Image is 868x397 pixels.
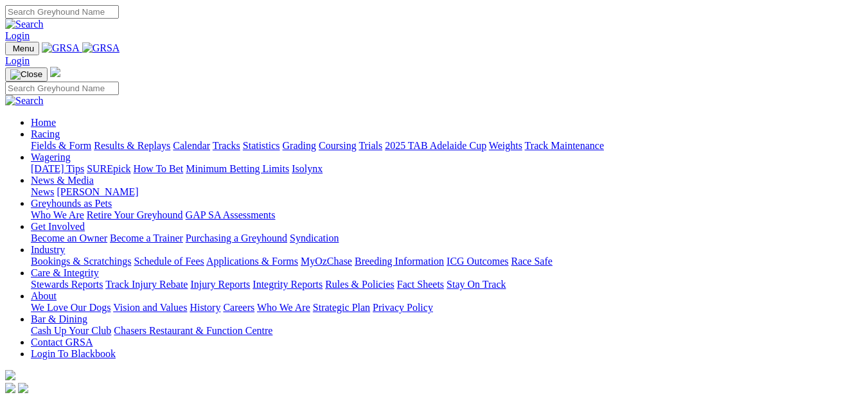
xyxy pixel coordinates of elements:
a: Fact Sheets [397,279,444,290]
a: Minimum Betting Limits [186,163,289,174]
a: Bar & Dining [31,313,87,324]
img: logo-grsa-white.png [5,370,15,380]
a: History [190,302,220,313]
a: Applications & Forms [206,256,298,267]
div: About [31,302,863,313]
span: Menu [13,44,34,53]
div: Wagering [31,163,863,175]
a: Cash Up Your Club [31,325,111,336]
a: Care & Integrity [31,267,99,278]
a: Statistics [243,140,280,151]
a: News & Media [31,175,94,186]
a: GAP SA Assessments [186,209,276,220]
a: Purchasing a Greyhound [186,233,287,243]
div: Bar & Dining [31,325,863,337]
a: Track Maintenance [525,140,604,151]
a: 2025 TAB Adelaide Cup [385,140,486,151]
a: Track Injury Rebate [105,279,188,290]
a: Login To Blackbook [31,348,116,359]
a: SUREpick [87,163,130,174]
a: Race Safe [511,256,552,267]
a: Retire Your Greyhound [87,209,183,220]
a: Wagering [31,152,71,163]
img: Search [5,95,44,107]
a: Chasers Restaurant & Function Centre [114,325,272,336]
a: We Love Our Dogs [31,302,111,313]
a: Industry [31,244,65,255]
a: MyOzChase [301,256,352,267]
a: Who We Are [31,209,84,220]
img: GRSA [42,42,80,54]
a: News [31,186,54,197]
div: Racing [31,140,863,152]
div: Care & Integrity [31,279,863,290]
button: Toggle navigation [5,42,39,55]
input: Search [5,5,119,19]
a: Integrity Reports [252,279,323,290]
a: Home [31,117,56,128]
a: Login [5,30,30,41]
a: Schedule of Fees [134,256,204,267]
img: Search [5,19,44,30]
a: Syndication [290,233,339,243]
a: [DATE] Tips [31,163,84,174]
div: Greyhounds as Pets [31,209,863,221]
img: Close [10,69,42,80]
a: Get Involved [31,221,85,232]
a: Login [5,55,30,66]
button: Toggle navigation [5,67,48,82]
a: Contact GRSA [31,337,93,348]
div: Industry [31,256,863,267]
a: Coursing [319,140,357,151]
a: Weights [489,140,522,151]
a: Fields & Form [31,140,91,151]
a: Results & Replays [94,140,170,151]
div: News & Media [31,186,863,198]
a: Greyhounds as Pets [31,198,112,209]
img: facebook.svg [5,383,15,393]
a: ICG Outcomes [447,256,508,267]
a: Become a Trainer [110,233,183,243]
a: Stewards Reports [31,279,103,290]
a: Injury Reports [190,279,250,290]
img: twitter.svg [18,383,28,393]
a: Privacy Policy [373,302,433,313]
a: Strategic Plan [313,302,370,313]
a: Who We Are [257,302,310,313]
div: Get Involved [31,233,863,244]
a: Racing [31,128,60,139]
a: Breeding Information [355,256,444,267]
a: Stay On Track [447,279,506,290]
a: Tracks [213,140,240,151]
a: How To Bet [134,163,184,174]
a: Calendar [173,140,210,151]
a: Grading [283,140,316,151]
a: Careers [223,302,254,313]
img: GRSA [82,42,120,54]
img: logo-grsa-white.png [50,67,60,77]
input: Search [5,82,119,95]
a: [PERSON_NAME] [57,186,138,197]
a: Become an Owner [31,233,107,243]
a: Trials [359,140,382,151]
a: Vision and Values [113,302,187,313]
a: About [31,290,57,301]
a: Isolynx [292,163,323,174]
a: Rules & Policies [325,279,394,290]
a: Bookings & Scratchings [31,256,131,267]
